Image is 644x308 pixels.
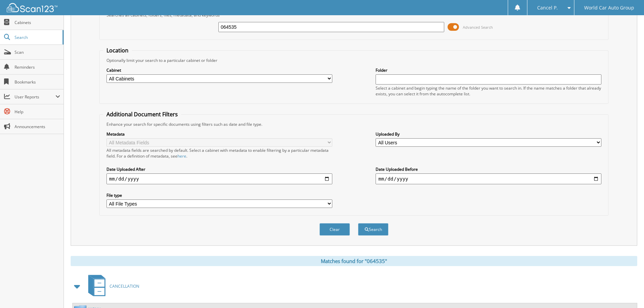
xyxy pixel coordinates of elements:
[537,6,558,10] span: Cancel P.
[110,283,139,289] span: CANCELLATION
[84,273,139,300] a: CANCELLATION
[584,6,634,10] span: World Car Auto Group
[15,79,60,85] span: Bookmarks
[106,67,332,73] label: Cabinet
[15,64,60,70] span: Reminders
[376,67,601,73] label: Folder
[71,256,637,266] div: Matches found for "064535"
[15,20,60,25] span: Cabinets
[376,131,601,137] label: Uploaded By
[15,34,59,40] span: Search
[103,47,132,54] legend: Location
[376,173,601,184] input: end
[177,153,186,159] a: here
[106,173,332,184] input: start
[15,49,60,55] span: Scan
[106,147,332,159] div: All metadata fields are searched by default. Select a cabinet with metadata to enable filtering b...
[7,3,57,12] img: scan123-logo-white.svg
[106,192,332,198] label: File type
[376,166,601,172] label: Date Uploaded Before
[106,131,332,137] label: Metadata
[610,276,644,308] iframe: Chat Widget
[15,124,60,129] span: Announcements
[103,57,605,63] div: Optionally limit your search to a particular cabinet or folder
[103,121,605,127] div: Enhance your search for specific documents using filters such as date and file type.
[15,94,55,100] span: User Reports
[106,166,332,172] label: Date Uploaded After
[319,223,350,236] button: Clear
[103,111,181,118] legend: Additional Document Filters
[15,109,60,115] span: Help
[358,223,388,236] button: Search
[463,25,493,30] span: Advanced Search
[376,85,601,97] div: Select a cabinet and begin typing the name of the folder you want to search in. If the name match...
